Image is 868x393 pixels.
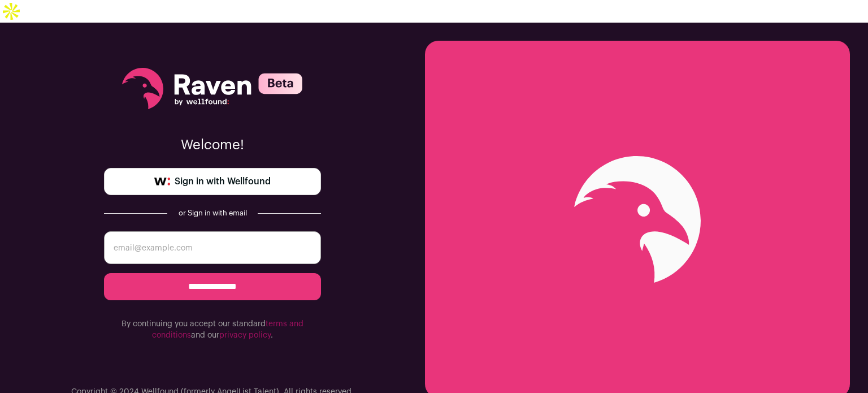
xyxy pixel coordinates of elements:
a: Sign in with Wellfound [104,168,321,195]
p: By continuing you accept our standard and our . [104,318,321,341]
a: privacy policy [219,331,271,339]
img: wellfound-symbol-flush-black-fb3c872781a75f747ccb3a119075da62bfe97bd399995f84a933054e44a575c4.png [154,178,170,185]
span: Sign in with Wellfound [175,175,271,188]
div: or Sign in with email [176,209,249,218]
p: Welcome! [104,136,321,154]
input: email@example.com [104,231,321,264]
